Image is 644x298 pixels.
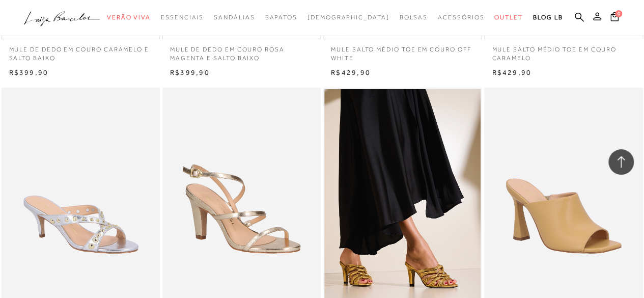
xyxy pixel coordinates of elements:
[533,8,563,27] a: BLOG LB
[214,8,255,27] a: categoryNavScreenReaderText
[494,8,523,27] a: categoryNavScreenReaderText
[162,39,321,63] a: MULE DE DEDO EM COURO ROSA MAGENTA E SALTO BAIXO
[399,14,428,21] span: Bolsas
[170,68,210,76] span: R$399,90
[161,8,204,27] a: categoryNavScreenReaderText
[484,39,642,63] a: MULE SALTO MÉDIO TOE EM COURO CARAMELO
[107,8,151,27] a: categoryNavScreenReaderText
[438,14,484,21] span: Acessórios
[492,68,531,76] span: R$429,90
[265,8,297,27] a: categoryNavScreenReaderText
[533,14,563,21] span: BLOG LB
[9,68,49,76] span: R$399,90
[438,8,484,27] a: categoryNavScreenReaderText
[2,39,160,63] a: MULE DE DEDO EM COURO CARAMELO E SALTO BAIXO
[607,11,622,25] button: 0
[399,8,428,27] a: categoryNavScreenReaderText
[307,14,389,21] span: [DEMOGRAPHIC_DATA]
[331,68,371,76] span: R$429,90
[494,14,523,21] span: Outlet
[161,14,204,21] span: Essenciais
[307,8,389,27] a: noSubCategoriesText
[323,39,482,63] a: MULE SALTO MÉDIO TOE EM COURO OFF WHITE
[615,10,622,17] span: 0
[214,14,255,21] span: Sandálias
[107,14,151,21] span: Verão Viva
[265,14,297,21] span: Sapatos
